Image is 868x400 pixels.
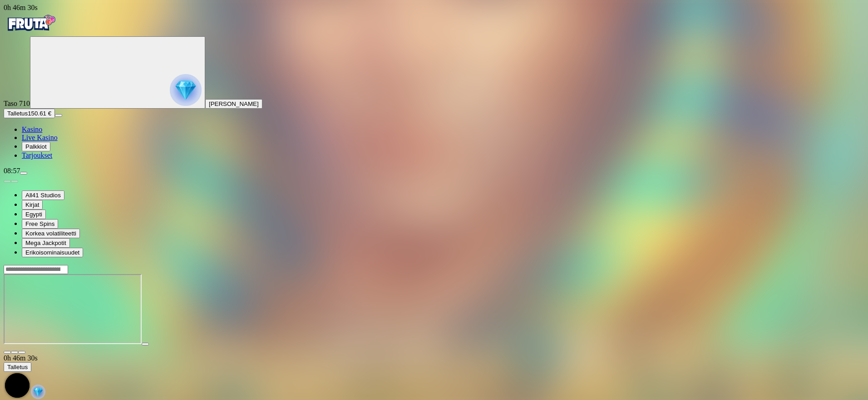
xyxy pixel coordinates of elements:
button: play icon [142,343,149,345]
button: Egypti [22,210,46,219]
iframe: Book of Atem WOWPOT [4,274,142,344]
nav: Primary [4,12,864,160]
img: reward progress [170,74,202,106]
span: Mega Jackpotit [25,240,66,246]
button: menu [55,114,62,117]
span: Kirjat [25,201,39,208]
button: Erikoisominaisuudet [22,248,83,257]
span: Palkkiot [25,143,47,150]
button: Free Spins [22,219,58,229]
input: Search [4,265,68,274]
span: 08:57 [4,167,20,175]
span: Taso 710 [4,100,30,107]
button: Mega Jackpotit [22,238,70,248]
a: gift-inverted iconTarjoukset [22,151,52,159]
img: reward-icon [31,385,45,399]
button: reward progress [30,36,205,109]
span: [PERSON_NAME] [209,100,259,107]
span: Korkea volatiliteetti [25,230,76,237]
span: Erikoisominaisuudet [25,249,79,256]
button: Talletusplus icon150.61 € [4,109,55,118]
span: user session time [4,4,38,11]
span: Tarjoukset [22,151,52,159]
button: [PERSON_NAME] [205,99,262,109]
button: chevron-down icon [11,351,18,354]
button: close icon [4,351,11,354]
a: poker-chip iconLive Kasino [22,134,58,141]
a: diamond iconKasino [22,125,42,133]
button: Kirjat [22,200,43,210]
span: Talletus [7,364,28,370]
button: All41 Studios [22,190,64,200]
a: Fruta [4,28,58,36]
span: Egypti [25,211,42,218]
span: user session time [4,354,38,362]
span: 150.61 € [28,110,51,117]
button: reward iconPalkkiot [22,142,50,151]
span: Kasino [22,125,42,133]
button: Korkea volatiliteetti [22,229,80,238]
button: next slide [11,180,18,183]
button: menu [20,172,27,175]
img: Fruta [4,12,58,35]
span: Talletus [7,110,28,117]
span: Free Spins [25,220,54,227]
span: All41 Studios [25,192,61,199]
button: fullscreen icon [18,351,25,354]
button: Talletus [4,362,31,372]
button: prev slide [4,180,11,183]
span: Live Kasino [22,134,58,141]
